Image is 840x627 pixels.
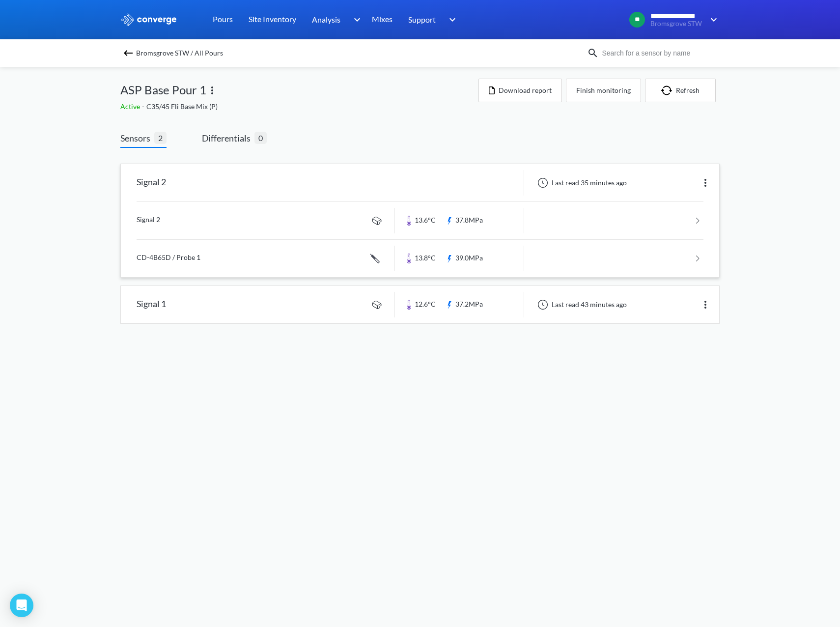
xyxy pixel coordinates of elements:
[10,594,33,617] div: Open Intercom Messenger
[700,177,711,189] img: more.svg
[154,132,167,144] span: 2
[137,170,166,196] div: Signal 2
[202,131,254,145] span: Differentials
[136,46,223,60] span: Bromsgrove STW / All Pours
[478,79,562,102] button: Download report
[120,101,478,112] div: C35/45 Fli Base Mix (P)
[587,47,599,59] img: icon-search.svg
[645,79,716,102] button: Refresh
[254,132,267,144] span: 0
[347,14,363,26] img: downArrow.svg
[120,81,206,99] span: ASP Base Pour 1
[650,20,704,28] span: Bromsgrove STW
[661,85,676,95] img: icon-refresh.svg
[443,14,458,26] img: downArrow.svg
[566,79,641,102] button: Finish monitoring
[122,47,134,59] img: backspace.svg
[206,85,218,96] img: more.svg
[489,86,495,94] img: icon-file.svg
[142,102,146,111] span: -
[408,13,436,26] span: Support
[704,14,720,26] img: downArrow.svg
[120,102,142,111] span: Active
[700,299,711,311] img: more.svg
[599,48,718,58] input: Search for a sensor by name
[120,13,177,26] img: logo_ewhite.svg
[532,177,630,189] div: Last read 35 minutes ago
[120,131,154,145] span: Sensors
[312,13,340,26] span: Analysis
